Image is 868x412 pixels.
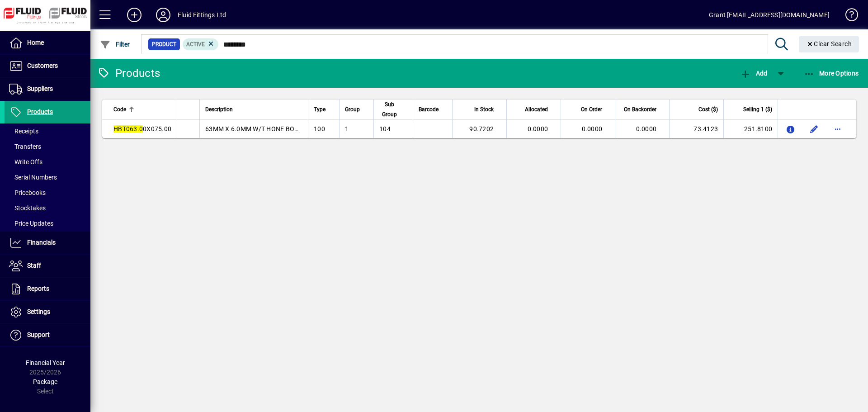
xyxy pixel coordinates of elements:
[9,204,46,212] span: Stocktakes
[9,189,46,196] span: Pricebooks
[27,331,50,338] span: Support
[624,104,656,114] span: On Backorder
[205,125,320,133] span: 63MM X 6.0MM W/T HONE BORE TUBE
[743,104,772,114] span: Selling 1 ($)
[314,104,334,114] div: Type
[458,104,502,114] div: In Stock
[5,154,90,170] a: Write Offs
[474,104,494,114] span: In Stock
[113,104,171,114] div: Code
[186,41,205,47] span: Active
[379,99,399,119] span: Sub Group
[113,125,143,133] em: HBT063.0
[5,216,90,231] a: Price Updates
[9,220,53,227] span: Price Updates
[27,308,50,315] span: Settings
[469,125,494,133] span: 90.7202
[5,185,90,200] a: Pricebooks
[806,40,852,47] span: Clear Search
[5,32,90,54] a: Home
[26,359,65,366] span: Financial Year
[98,36,132,52] button: Filter
[830,122,845,136] button: More options
[807,122,821,136] button: Edit
[27,262,41,269] span: Staff
[525,104,548,114] span: Allocated
[379,125,391,133] span: 104
[100,41,130,48] span: Filter
[636,125,657,133] span: 0.0000
[839,2,857,31] a: Knowledge Base
[621,104,665,114] div: On Backorder
[345,104,368,114] div: Group
[698,104,718,114] span: Cost ($)
[113,125,171,133] span: 0X075.00
[152,40,176,49] span: Product
[178,8,226,22] div: Fluid Fittings Ltd
[149,7,178,23] button: Profile
[723,120,778,138] td: 251.8100
[5,301,90,323] a: Settings
[345,125,349,133] span: 1
[5,278,90,300] a: Reports
[27,285,49,292] span: Reports
[27,85,53,92] span: Suppliers
[27,62,58,69] span: Customers
[5,324,90,346] a: Support
[9,158,42,166] span: Write Offs
[5,78,90,100] a: Suppliers
[566,104,610,114] div: On Order
[379,99,407,119] div: Sub Group
[27,108,53,115] span: Products
[528,125,548,133] span: 0.0000
[5,200,90,216] a: Stocktakes
[314,125,325,133] span: 100
[5,55,90,77] a: Customers
[33,378,57,385] span: Package
[5,232,90,254] a: Financials
[5,139,90,154] a: Transfers
[27,39,44,46] span: Home
[802,65,861,81] button: More Options
[27,239,56,246] span: Financials
[345,104,360,114] span: Group
[9,143,41,150] span: Transfers
[9,174,57,181] span: Serial Numbers
[669,120,723,138] td: 73.4123
[183,38,219,50] mat-chip: Activation Status: Active
[419,104,439,114] span: Barcode
[709,8,830,22] div: Grant [EMAIL_ADDRESS][DOMAIN_NAME]
[314,104,325,114] span: Type
[512,104,556,114] div: Allocated
[113,104,126,114] span: Code
[205,104,233,114] span: Description
[205,104,302,114] div: Description
[5,170,90,185] a: Serial Numbers
[5,255,90,277] a: Staff
[581,104,602,114] span: On Order
[740,70,767,77] span: Add
[5,123,90,139] a: Receipts
[804,70,859,77] span: More Options
[582,125,603,133] span: 0.0000
[120,7,149,23] button: Add
[419,104,447,114] div: Barcode
[799,36,859,52] button: Clear
[97,66,160,81] div: Products
[738,65,769,81] button: Add
[9,128,38,135] span: Receipts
